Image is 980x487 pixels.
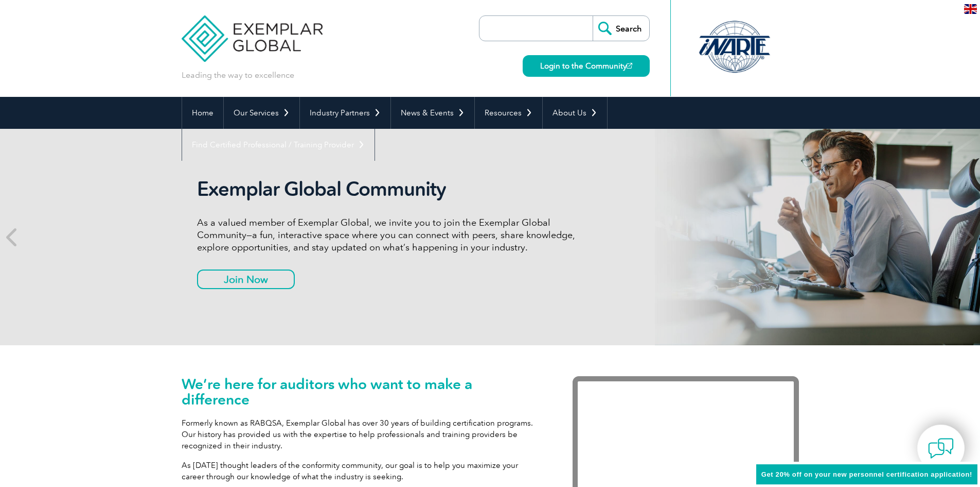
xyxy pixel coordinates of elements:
span: Get 20% off on your new personnel certification application! [761,471,972,478]
a: Find Certified Professional / Training Provider [182,129,375,161]
p: Leading the way to excellence [182,70,294,81]
h1: We’re here for auditors who want to make a difference [182,376,542,407]
img: en [964,4,977,14]
input: Search [593,16,649,41]
a: Join Now [197,270,295,289]
a: Login to the Community [523,55,650,77]
a: Home [182,97,223,129]
a: Our Services [224,97,299,129]
a: About Us [543,97,607,129]
a: Resources [475,97,542,129]
p: As a valued member of Exemplar Global, we invite you to join the Exemplar Global Community—a fun,... [197,216,583,254]
img: contact-chat.png [928,435,954,461]
p: As [DATE] thought leaders of the conformity community, our goal is to help you maximize your care... [182,460,542,482]
img: open_square.png [627,63,632,69]
p: Formerly known as RABQSA, Exemplar Global has over 30 years of building certification programs. O... [182,417,542,451]
h2: Exemplar Global Community [197,177,583,201]
a: Industry Partners [300,97,390,129]
a: News & Events [391,97,474,129]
